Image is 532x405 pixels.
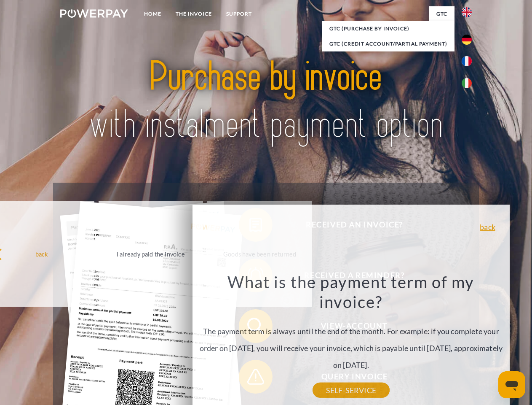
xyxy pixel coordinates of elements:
img: title-powerpay_en.svg [80,40,452,162]
h3: What is the payment term of my invoice? [197,272,505,312]
a: THE INVOICE [168,6,219,22]
iframe: Button to launch messaging window [498,371,525,398]
a: back [480,223,495,231]
img: en [462,7,472,17]
a: GTC [429,6,454,22]
a: Home [137,6,168,22]
div: The payment term is always until the end of the month. For example: if you complete your order on... [197,272,505,390]
a: Support [219,6,259,22]
a: SELF-SERVICE [313,383,390,398]
img: it [462,78,472,88]
a: GTC (Purchase by invoice) [322,21,454,36]
img: de [462,35,472,45]
img: logo-powerpay-white.svg [60,9,128,18]
div: I already paid the invoice [104,248,198,259]
a: GTC (Credit account/partial payment) [322,36,454,51]
img: fr [462,56,472,66]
